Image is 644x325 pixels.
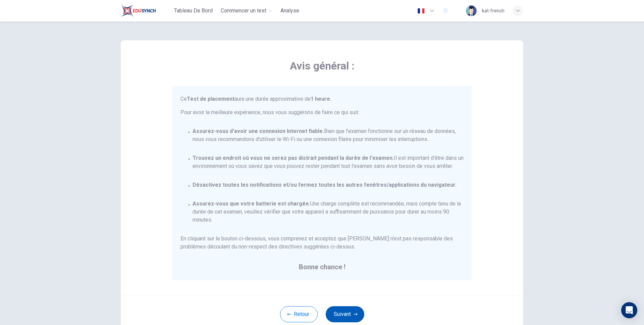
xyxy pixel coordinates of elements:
[417,8,425,13] img: fr
[482,7,504,15] div: kat-french
[193,200,310,207] strong: Assurez-vous que votre batterie est chargée.
[172,59,472,73] span: Avis général :
[280,306,318,322] button: Retour
[180,95,464,103] span: Ce aura une durée approximative de
[466,5,477,16] img: Profile picture
[311,96,331,102] strong: 1 heure.
[621,302,637,318] div: Open Intercom Messenger
[326,306,364,322] button: Suivant
[193,200,464,224] span: Une charge complète est recommandée, mais compte tenu de la durée de cet examen, veuillez vérifie...
[174,7,213,15] span: Tableau de bord
[121,4,156,17] img: EduSynch logo
[180,262,464,272] span: Bonne chance !
[280,7,299,15] span: Analyse
[121,4,171,17] a: EduSynch logo
[221,7,266,15] span: Commencer un test
[193,128,324,134] strong: Assurez-vous d'avoir une connexion Internet fiable.
[187,96,234,102] strong: Test de placement
[193,154,464,170] span: Il est important d'être dans un environnement où vous savez que vous pouvez rester pendant tout l...
[193,155,394,161] strong: Trouvez un endroit où vous ne serez pas distrait pendant la durée de l'examen.
[278,5,302,17] button: Analyse
[193,182,457,188] strong: Désactivez toutes les notifications et/ou fermez toutes les autres fenêtres/applications du navig...
[171,5,215,17] button: Tableau de bord
[193,127,464,143] span: Bien que l'examen fonctionne sur un réseau de données, nous vous recommandons d'utiliser le Wi-Fi...
[180,108,464,117] span: Pour avoir la meilleure expérience, nous vous suggérons de faire ce qui suit :
[218,5,275,17] button: Commencer un test
[180,235,464,251] span: En cliquant sur le bouton ci-dessous, vous comprenez et acceptez que [PERSON_NAME] n'est pas resp...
